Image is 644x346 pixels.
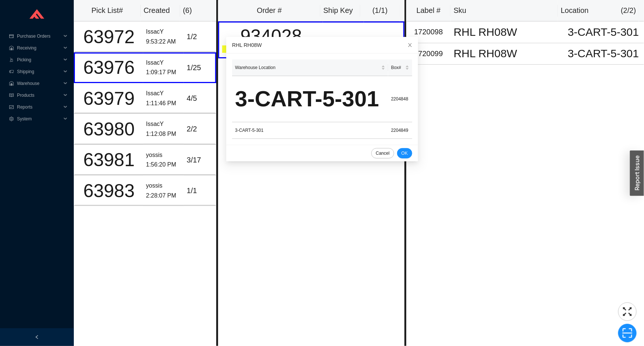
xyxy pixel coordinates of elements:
div: 63981 [78,151,140,169]
div: 63979 [78,89,140,108]
button: Close [402,37,418,53]
div: 1 / 1 [187,185,212,197]
span: Cancel [376,150,389,157]
span: System [17,113,61,125]
div: 4 / 5 [187,92,212,105]
span: fund [9,105,14,109]
div: yossis [146,150,181,160]
span: fullscreen [619,306,636,317]
div: RHL RH08W [454,27,560,38]
th: Warehouse Location sortable [232,59,388,76]
div: 63976 [78,58,140,77]
div: IssacY [146,27,181,37]
div: 3-CART-5-301 [235,127,385,134]
span: OK [401,150,407,157]
div: 1720099 [409,48,448,60]
div: 63983 [78,182,140,200]
span: Receiving [17,42,61,54]
span: setting [9,117,14,121]
div: 2 / 2 [187,123,212,135]
div: RHL RH08W [454,48,560,59]
button: scan [618,324,637,342]
div: 9:53:22 AM [146,37,181,47]
div: 63980 [78,120,140,138]
button: fullscreen [618,302,637,321]
div: 934028 [222,27,320,45]
div: 3-CART-5-301 [235,80,385,117]
div: 3-CART-5-301 [566,27,641,38]
button: OK [397,148,412,158]
div: yossis [146,181,181,191]
span: scan [619,328,636,339]
div: 1 / 2 [187,31,212,43]
span: Warehouse Location [235,64,380,71]
span: Shipping [17,66,61,78]
th: Box# sortable [388,59,412,76]
span: credit-card [9,34,14,38]
span: Products [17,89,61,101]
span: left [35,335,39,339]
div: 3-CART-5-301 [566,48,641,59]
span: close [407,42,413,48]
div: ( 6 ) [183,4,209,17]
div: 63972 [78,28,140,46]
div: 1:12:08 PM [146,129,181,139]
div: 2 / 2 [367,34,400,46]
div: IssacY [146,58,181,68]
div: IssacY [146,119,181,129]
div: IssacY [146,89,181,99]
td: 2204849 [388,122,412,139]
td: 2204848 [388,76,412,122]
span: Reports [17,101,61,113]
div: Ground [222,45,320,53]
div: ( 1 / 1 ) [363,4,397,17]
div: 1:56:20 PM [146,160,181,170]
div: ( 2 / 2 ) [621,4,636,17]
div: 1:09:17 PM [146,68,181,78]
div: 2:28:07 PM [146,191,181,201]
span: Box# [391,64,403,71]
span: Warehouse [17,78,61,89]
span: read [9,93,14,97]
div: 1720098 [409,26,448,38]
div: 3 / 17 [187,154,212,166]
div: 525159 [326,34,361,46]
div: RHL RH08W [232,41,412,49]
div: 1 / 25 [187,62,212,74]
span: Picking [17,54,61,66]
button: Cancel [371,148,394,158]
div: Location [561,4,589,17]
span: Purchase Orders [17,30,61,42]
div: 1:11:46 PM [146,99,181,109]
